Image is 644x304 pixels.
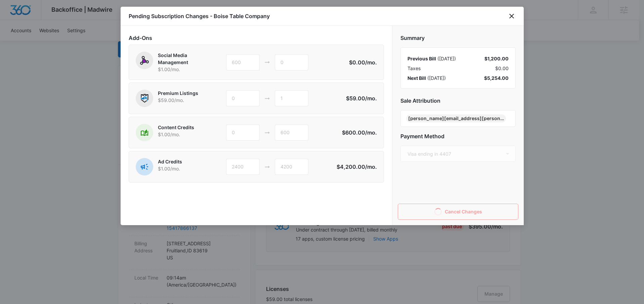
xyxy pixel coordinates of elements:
[407,74,446,82] div: ( [DATE] )
[74,40,113,44] div: Keywords by Traffic
[365,163,377,170] span: /mo.
[158,165,182,172] p: $1.00 /mo.
[158,90,198,97] p: Premium Listings
[484,74,509,82] div: $5,254.00
[158,131,194,138] p: $1.00 /mo.
[18,39,24,44] img: tab_domain_overview_orange.svg
[400,34,516,42] h2: Summary
[11,11,16,16] img: logo_orange.svg
[365,129,377,136] span: /mo.
[484,55,509,62] div: $1,200.00
[129,34,384,42] h2: Add-Ons
[495,65,509,72] span: $0.00
[67,39,72,44] img: tab_keywords_by_traffic_grey.svg
[407,65,421,72] span: Taxes
[407,75,426,81] span: Next Bill
[158,124,194,131] p: Content Credits
[158,66,211,73] p: $1.00 /mo.
[508,12,516,20] button: close
[129,12,270,20] h1: Pending Subscription Changes - Boise Table Company
[345,94,377,102] p: $59.00
[26,40,60,44] div: Domain Overview
[400,132,516,140] h2: Payment Method
[400,97,516,105] h2: Sale Attribution
[365,59,377,66] span: /mo.
[158,52,211,66] p: Social Media Management
[158,97,198,104] p: $59.00 /mo.
[158,158,182,165] p: Ad Credits
[345,58,377,66] p: $0.00
[19,11,33,16] div: v 4.0.25
[365,95,377,102] span: /mo.
[407,56,436,61] span: Previous Bill
[17,17,74,23] div: Domain: [DOMAIN_NAME]
[337,163,377,171] p: $4,200.00
[11,17,16,23] img: website_grey.svg
[342,129,377,137] p: $600.00
[407,55,456,62] div: ( [DATE] )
